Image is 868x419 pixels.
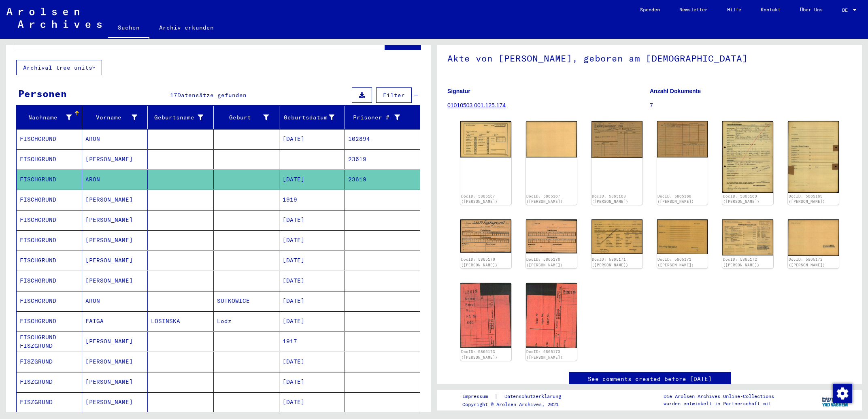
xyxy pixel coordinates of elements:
[498,392,571,401] a: Datenschutzerklärung
[591,219,642,254] img: 001.jpg
[151,113,203,122] div: Geburtsname
[17,311,82,331] mat-cell: FISCHGRUND
[376,87,412,103] button: Filter
[17,230,82,250] mat-cell: FISCHGRUND
[20,111,82,124] div: Nachname
[657,257,694,267] a: DocID: 5865171 ([PERSON_NAME])
[788,219,839,256] img: 002.jpg
[461,349,498,359] a: DocID: 5865173 ([PERSON_NAME])
[283,113,334,122] div: Geburtsdatum
[17,210,82,230] mat-cell: FISCHGRUND
[17,291,82,311] mat-cell: FISCHGRUND
[20,113,72,122] div: Nachname
[18,86,67,101] div: Personen
[148,106,213,129] mat-header-cell: Geburtsname
[217,113,269,122] div: Geburt‏
[348,111,410,124] div: Prisoner #
[82,372,148,392] mat-cell: [PERSON_NAME]
[82,291,148,311] mat-cell: ARON
[526,219,577,253] img: 002.jpg
[789,257,825,267] a: DocID: 5865172 ([PERSON_NAME])
[460,121,511,157] img: 001.jpg
[526,257,563,267] a: DocID: 5865170 ([PERSON_NAME])
[462,401,571,408] p: Copyright © Arolsen Archives, 2021
[592,257,628,267] a: DocID: 5865171 ([PERSON_NAME])
[279,291,345,311] mat-cell: [DATE]
[151,111,213,124] div: Geburtsname
[177,91,247,99] span: Datensätze gefunden
[82,170,148,189] mat-cell: ARON
[461,194,498,204] a: DocID: 5865167 ([PERSON_NAME])
[279,129,345,149] mat-cell: [DATE]
[214,106,279,129] mat-header-cell: Geburt‏
[447,88,470,94] b: Signatur
[82,190,148,210] mat-cell: [PERSON_NAME]
[460,283,511,348] img: 001.jpg
[149,18,223,37] a: Archiv erkunden
[279,352,345,372] mat-cell: [DATE]
[17,372,82,392] mat-cell: FISZGRUND
[82,332,148,351] mat-cell: [PERSON_NAME]
[591,121,642,158] img: 001.jpg
[279,271,345,291] mat-cell: [DATE]
[279,392,345,412] mat-cell: [DATE]
[526,121,577,157] img: 002.jpg
[279,210,345,230] mat-cell: [DATE]
[345,106,420,129] mat-header-cell: Prisoner #
[82,251,148,270] mat-cell: [PERSON_NAME]
[17,392,82,412] mat-cell: FISZGRUND
[82,210,148,230] mat-cell: [PERSON_NAME]
[82,392,148,412] mat-cell: [PERSON_NAME]
[17,271,82,291] mat-cell: FISCHGRUND
[345,129,420,149] mat-cell: 102894
[6,8,102,28] img: Arolsen_neg.svg
[345,149,420,169] mat-cell: 23619
[214,311,279,331] mat-cell: Lodz
[723,257,759,267] a: DocID: 5865172 ([PERSON_NAME])
[17,129,82,149] mat-cell: FISCHGRUND
[345,170,420,189] mat-cell: 23619
[279,372,345,392] mat-cell: [DATE]
[650,88,701,94] b: Anzahl Dokumente
[17,251,82,270] mat-cell: FISCHGRUND
[82,271,148,291] mat-cell: [PERSON_NAME]
[148,311,213,331] mat-cell: LOSINSKA
[16,60,102,75] button: Archival tree units
[279,190,345,210] mat-cell: 1919
[17,170,82,189] mat-cell: FISCHGRUND
[82,149,148,169] mat-cell: [PERSON_NAME]
[664,400,774,407] p: wurden entwickelt in Partnerschaft mit
[82,230,148,250] mat-cell: [PERSON_NAME]
[348,113,400,122] div: Prisoner #
[657,194,694,204] a: DocID: 5865168 ([PERSON_NAME])
[461,257,498,267] a: DocID: 5865170 ([PERSON_NAME])
[722,121,773,193] img: 001.jpg
[447,40,852,75] h1: Akte von [PERSON_NAME], geboren am [DEMOGRAPHIC_DATA]
[657,121,708,157] img: 002.jpg
[214,291,279,311] mat-cell: SUTKOWICE
[664,393,774,400] p: Die Arolsen Archives Online-Collections
[842,7,851,13] span: DE
[588,375,712,383] a: See comments created before [DATE]
[722,219,773,255] img: 001.jpg
[526,194,563,204] a: DocID: 5865167 ([PERSON_NAME])
[17,106,82,129] mat-header-cell: Nachname
[217,111,279,124] div: Geburt‏
[279,106,345,129] mat-header-cell: Geburtsdatum
[279,230,345,250] mat-cell: [DATE]
[723,194,759,204] a: DocID: 5865169 ([PERSON_NAME])
[788,121,839,193] img: 002.jpg
[108,18,149,39] a: Suchen
[383,91,405,99] span: Filter
[82,106,148,129] mat-header-cell: Vorname
[283,111,345,124] div: Geburtsdatum
[526,349,563,359] a: DocID: 5865173 ([PERSON_NAME])
[17,332,82,351] mat-cell: FISCHGRUND FISZGRUND
[279,251,345,270] mat-cell: [DATE]
[279,170,345,189] mat-cell: [DATE]
[447,102,506,108] a: 01010503 001.125.174
[17,190,82,210] mat-cell: FISCHGRUND
[526,283,577,349] img: 002.jpg
[17,352,82,372] mat-cell: FISZGRUND
[820,390,851,410] img: yv_logo.png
